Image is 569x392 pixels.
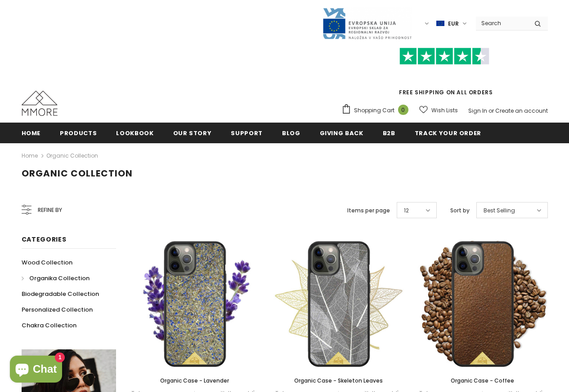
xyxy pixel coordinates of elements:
a: Personalized Collection [22,302,93,317]
span: Track your order [415,129,481,137]
a: Blog [282,123,300,143]
a: Organic Case - Lavender [130,376,260,386]
a: Our Story [173,123,212,143]
a: Wood Collection [22,255,72,270]
span: FREE SHIPPING ON ALL ORDERS [341,52,548,96]
label: Sort by [450,206,470,215]
span: Blog [282,129,300,137]
span: Chakra Collection [22,321,76,330]
a: Wish Lists [419,102,458,118]
span: Personalized Collection [22,305,93,314]
img: Javni Razpis [322,7,412,40]
a: Organic Case - Skeleton Leaves [273,376,404,386]
a: Home [22,150,38,161]
span: Products [60,129,97,137]
a: Organic Case - Coffee [417,376,548,386]
span: support [231,129,263,137]
a: Shopping Cart 0 [341,104,413,117]
label: Items per page [347,206,390,215]
span: Categories [22,235,67,244]
a: Lookbook [116,123,153,143]
span: Wish Lists [431,106,458,115]
img: MMORE Cases [22,91,58,116]
a: Sign In [468,107,487,115]
span: B2B [383,129,395,137]
span: Refine by [38,205,62,215]
a: B2B [383,123,395,143]
a: Organika Collection [22,270,90,286]
a: support [231,123,263,143]
img: Trust Pilot Stars [399,48,489,65]
span: Home [22,129,41,137]
span: EUR [448,19,459,28]
a: Giving back [320,123,363,143]
a: Create an account [495,107,548,115]
span: Our Story [173,129,212,137]
input: Search Site [476,17,528,30]
span: 12 [404,206,409,215]
a: Chakra Collection [22,317,76,333]
span: Organika Collection [29,274,90,282]
a: Home [22,123,41,143]
span: Biodegradable Collection [22,290,99,298]
span: Organic Collection [22,167,133,180]
a: Organic Collection [46,152,98,159]
a: Track your order [415,123,481,143]
span: Lookbook [116,129,153,137]
span: Wood Collection [22,258,72,267]
a: Biodegradable Collection [22,286,99,302]
a: Javni Razpis [322,19,412,27]
inbox-online-store-chat: Shopify online store chat [7,356,65,385]
span: Best Selling [484,206,515,215]
span: Giving back [320,129,363,137]
span: Organic Case - Skeleton Leaves [294,377,383,384]
span: Organic Case - Lavender [160,377,229,384]
span: Organic Case - Coffee [451,377,514,384]
span: or [488,107,494,115]
span: 0 [398,105,408,115]
a: Products [60,123,97,143]
span: Shopping Cart [354,106,394,115]
iframe: Customer reviews powered by Trustpilot [341,65,548,88]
